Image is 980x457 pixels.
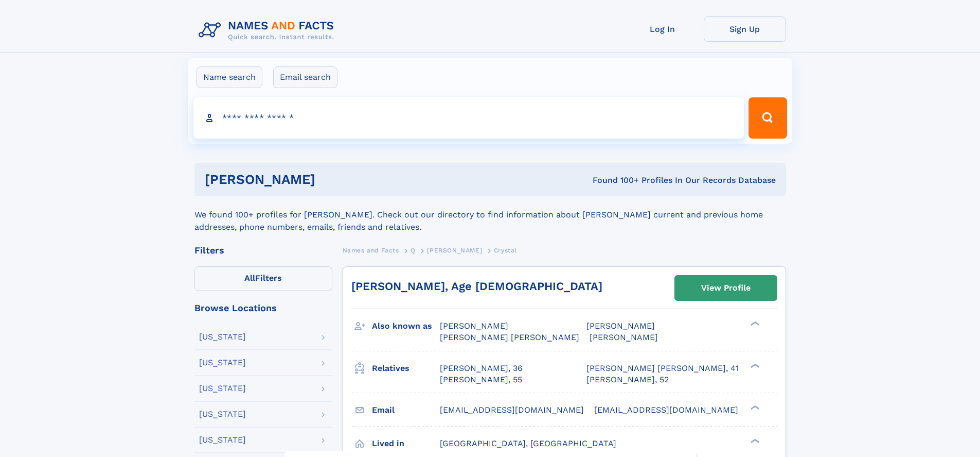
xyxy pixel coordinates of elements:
div: [US_STATE] [199,410,246,418]
label: Filters [194,266,332,291]
input: search input [193,97,744,139]
span: [EMAIL_ADDRESS][DOMAIN_NAME] [594,405,738,415]
div: Browse Locations [194,303,332,313]
span: All [244,273,255,283]
label: Email search [273,66,337,88]
div: [US_STATE] [199,359,246,367]
div: ❯ [748,362,760,369]
img: Logo Names and Facts [194,16,343,44]
div: ❯ [748,437,760,444]
span: [PERSON_NAME] [440,321,508,331]
h3: Relatives [372,360,440,377]
span: Q [411,247,416,254]
a: Q [411,244,416,257]
div: [US_STATE] [199,333,246,341]
span: [GEOGRAPHIC_DATA], [GEOGRAPHIC_DATA] [440,438,616,448]
h3: Lived in [372,435,440,452]
a: [PERSON_NAME] [427,244,482,257]
span: [PERSON_NAME] [586,321,655,331]
span: [EMAIL_ADDRESS][DOMAIN_NAME] [440,405,584,415]
a: Sign Up [704,16,786,42]
h3: Email [372,401,440,419]
h3: Also known as [372,317,440,335]
span: Crystal [494,247,517,254]
a: [PERSON_NAME] [PERSON_NAME], 41 [586,363,739,374]
a: Log In [621,16,704,42]
label: Name search [197,66,262,88]
div: [US_STATE] [199,436,246,444]
div: ❯ [748,320,760,327]
a: Names and Facts [343,244,399,257]
h1: [PERSON_NAME] [205,173,454,186]
a: [PERSON_NAME], 52 [586,374,669,385]
a: View Profile [675,276,777,300]
a: [PERSON_NAME], 36 [440,363,523,374]
span: [PERSON_NAME] [PERSON_NAME] [440,332,579,342]
div: [US_STATE] [199,384,246,393]
div: View Profile [701,276,751,300]
div: Filters [194,246,332,255]
span: [PERSON_NAME] [427,247,482,254]
a: [PERSON_NAME], Age [DEMOGRAPHIC_DATA] [351,280,602,293]
div: We found 100+ profiles for [PERSON_NAME]. Check out our directory to find information about [PERS... [194,196,786,233]
button: Search Button [749,97,787,139]
a: [PERSON_NAME], 55 [440,374,522,385]
div: ❯ [748,404,760,411]
div: Found 100+ Profiles In Our Records Database [454,175,776,186]
span: [PERSON_NAME] [590,332,658,342]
